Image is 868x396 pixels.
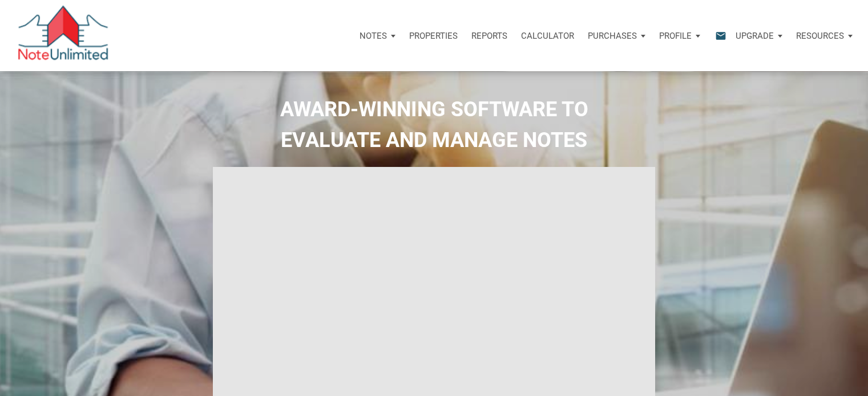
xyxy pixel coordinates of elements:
[521,31,574,41] p: Calculator
[714,29,728,42] i: email
[581,19,652,53] button: Purchases
[706,19,729,53] button: email
[789,19,859,53] button: Resources
[471,31,507,41] p: Reports
[796,31,844,41] p: Resources
[514,19,581,53] a: Calculator
[409,31,458,41] p: Properties
[353,19,402,53] button: Notes
[659,31,692,41] p: Profile
[360,31,387,41] p: Notes
[465,19,514,53] button: Reports
[402,19,465,53] a: Properties
[729,19,789,53] button: Upgrade
[736,31,774,41] p: Upgrade
[652,19,707,53] button: Profile
[9,94,859,156] h2: AWARD-WINNING SOFTWARE TO EVALUATE AND MANAGE NOTES
[588,31,637,41] p: Purchases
